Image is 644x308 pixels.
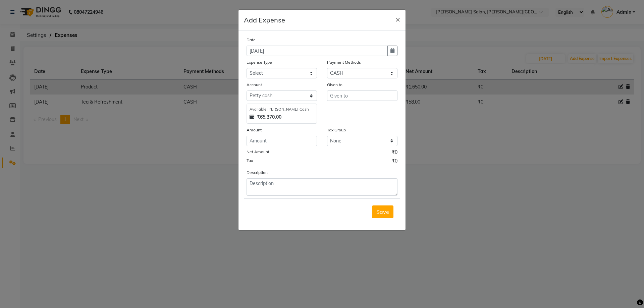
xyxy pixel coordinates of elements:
[257,114,281,121] strong: ₹65,370.00
[327,59,361,65] label: Payment Methods
[247,158,253,164] label: Tax
[327,127,346,133] label: Tax Group
[390,10,406,28] button: Close
[376,208,389,215] span: Save
[250,107,314,112] div: Available [PERSON_NAME] Cash
[247,127,262,133] label: Amount
[247,170,268,176] label: Description
[327,82,342,88] label: Given to
[392,158,397,166] span: ₹0
[247,59,272,65] label: Expense Type
[244,15,285,25] h5: Add Expense
[372,205,393,218] button: Save
[392,149,397,158] span: ₹0
[247,37,256,43] label: Date
[247,149,269,155] label: Net Amount
[395,14,400,24] span: ×
[327,90,397,101] input: Given to
[247,82,262,88] label: Account
[247,136,317,146] input: Amount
